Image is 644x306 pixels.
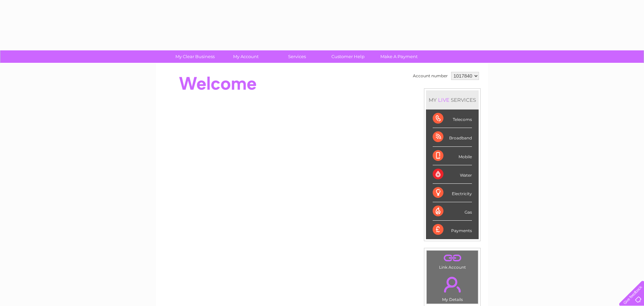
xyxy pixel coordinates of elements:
[433,221,472,239] div: Payments
[433,184,472,202] div: Electricity
[433,165,472,184] div: Water
[426,250,478,271] td: Link Account
[428,252,476,264] a: .
[433,110,472,128] div: Telecoms
[437,97,451,103] div: LIVE
[433,128,472,146] div: Broadband
[371,50,427,63] a: Make A Payment
[426,90,479,110] div: MY SERVICES
[411,70,449,82] td: Account number
[426,271,478,304] td: My Details
[167,50,223,63] a: My Clear Business
[433,147,472,165] div: Mobile
[269,50,325,63] a: Services
[218,50,274,63] a: My Account
[320,50,376,63] a: Customer Help
[433,202,472,221] div: Gas
[428,273,476,296] a: .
